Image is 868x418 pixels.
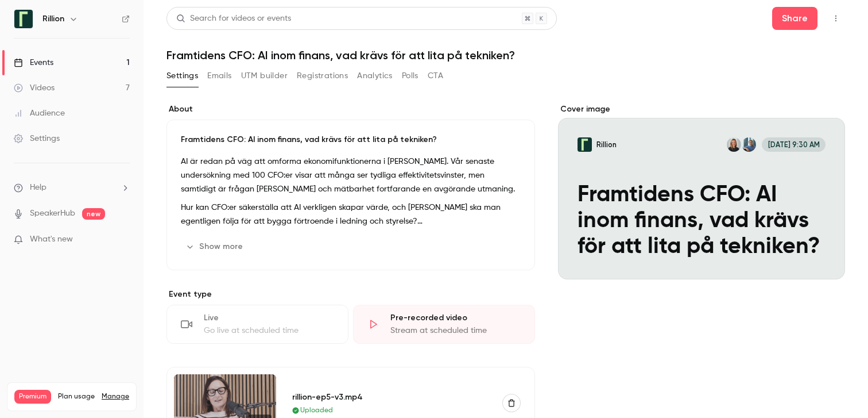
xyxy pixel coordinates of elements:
label: Cover image [558,103,845,115]
button: Registrations [297,67,348,85]
div: Pre-recorded videoStream at scheduled time [353,305,535,344]
a: Manage [102,392,129,401]
a: SpeakerHub [30,208,75,220]
button: Settings [166,67,198,85]
button: Polls [402,67,418,85]
span: Premium [14,390,51,404]
div: rillion-ep5-v3.mp4 [292,391,489,403]
div: Events [14,57,53,68]
span: Uploaded [300,405,333,416]
div: Stream at scheduled time [390,325,521,336]
div: Audience [14,108,65,119]
div: Live [204,312,334,324]
div: Pre-recorded video [390,312,521,324]
h6: Rillion [42,13,64,25]
span: What's new [30,233,73,246]
iframe: Noticeable Trigger [116,235,130,245]
span: Plan usage [58,392,95,401]
p: Event type [166,289,535,300]
img: Rillion [14,10,33,28]
button: Emails [207,67,231,85]
p: Framtidens CFO: AI inom finans, vad krävs för att lita på tekniken?​ [181,134,521,145]
div: Go live at scheduled time [204,325,334,336]
div: LiveGo live at scheduled time [166,305,348,344]
div: Search for videos or events [176,13,291,25]
div: Videos [14,82,55,94]
button: Share [772,7,817,30]
span: Help [30,182,46,194]
span: new [82,208,105,220]
section: Cover image [558,103,845,279]
p: Hur kan CFO:er säkerställa att AI verkligen skapar värde, och [PERSON_NAME] ska man egentligen fö... [181,201,521,228]
button: Analytics [357,67,393,85]
h1: Framtidens CFO: AI inom finans, vad krävs för att lita på tekniken?​ [166,48,845,62]
p: AI är redan på väg att omforma ekonomifunktionerna i [PERSON_NAME]. Vår senaste undersökning med ... [181,155,521,196]
button: CTA [428,67,443,85]
li: help-dropdown-opener [14,182,130,194]
button: UTM builder [241,67,288,85]
button: Show more [181,237,250,256]
div: Settings [14,133,60,144]
label: About [166,103,535,115]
